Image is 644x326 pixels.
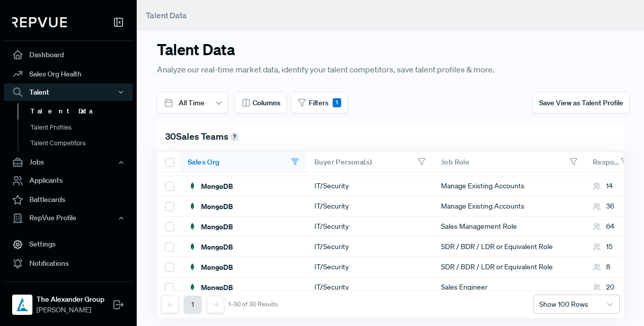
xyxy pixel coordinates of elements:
div: MongoDB [188,282,233,293]
h3: Talent Data [157,40,504,59]
a: Applicants [4,171,133,190]
div: Manage Existing Accounts [433,196,585,217]
a: Settings [4,235,133,254]
span: Job Role [441,157,469,167]
div: SDR / BDR / LDR or Equivalent Role [433,237,585,257]
div: Toggle SortBy [433,152,585,172]
div: 14 [593,181,613,191]
span: Respondents [593,157,620,167]
img: MongoDB [188,283,197,292]
a: The Alexander GroupThe Alexander Group[PERSON_NAME] [4,281,133,319]
div: MongoDB [188,201,233,212]
div: 36 [593,201,614,212]
div: 20 [593,282,615,293]
div: MongoDB [188,242,233,252]
span: Buyer Persona(s) [314,157,372,167]
button: Filters1 [291,92,348,113]
div: MongoDB [188,181,233,191]
button: Next [207,296,224,313]
div: Manage Existing Accounts [433,176,585,196]
p: Analyze our real-time market data, identify your talent competitors, save talent profiles & more. [157,63,504,76]
div: IT/Security [306,217,433,237]
a: Talent Data [18,103,146,119]
img: RepVue [12,17,67,27]
div: 1-30 of 30 Results [228,301,278,308]
div: Toggle SortBy [585,152,635,172]
div: IT/Security [306,237,433,257]
span: Columns [253,98,280,108]
div: Sales Engineer [433,277,585,298]
div: 15 [593,241,613,252]
nav: pagination [161,296,278,313]
img: The Alexander Group [14,297,30,313]
div: 64 [593,221,614,232]
img: MongoDB [188,242,197,252]
img: MongoDB [188,182,197,191]
span: [PERSON_NAME] [36,305,104,315]
button: Jobs [4,154,133,171]
span: Filters [309,98,329,108]
button: RepVue Profile [4,210,133,227]
button: Save View as Talent Profile [533,92,630,113]
div: IT/Security [306,277,433,298]
a: Talent Competitors [18,135,146,151]
button: Columns [234,92,287,113]
img: MongoDB [188,222,197,231]
a: Notifications [4,254,133,273]
div: IT/Security [306,257,433,277]
a: Dashboard [4,45,133,64]
div: MongoDB [188,262,233,272]
div: SDR / BDR / LDR or Equivalent Role [433,257,585,277]
div: MongoDB [188,222,233,232]
span: Save View as Talent Profile [539,98,623,107]
button: 1 [184,296,202,313]
div: Toggle SortBy [180,152,306,172]
button: Previous [161,296,179,313]
a: Battlecards [4,190,133,210]
img: MongoDB [188,202,197,211]
button: Talent [4,84,133,101]
img: MongoDB [188,263,197,272]
a: Sales Org Health [4,64,133,84]
div: Sales Management Role [433,217,585,237]
span: Sales Org [188,157,220,167]
div: IT/Security [306,176,433,196]
div: 1 [333,98,341,107]
div: IT/Security [306,196,433,217]
strong: The Alexander Group [36,294,104,305]
a: Talent Profiles [18,119,146,136]
span: Talent Data [146,10,187,20]
div: 30 Sales Teams [157,121,624,152]
div: 8 [593,262,610,272]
